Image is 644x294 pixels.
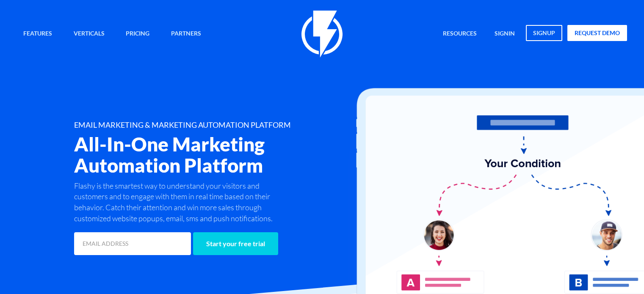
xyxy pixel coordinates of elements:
a: signin [488,25,521,43]
a: Features [17,25,58,43]
a: Resources [437,25,483,43]
a: request demo [567,25,627,41]
a: Pricing [119,25,156,43]
input: Start your free trial [193,232,278,255]
h1: EMAIL MARKETING & MARKETING AUTOMATION PLATFORM [74,121,367,129]
h2: All-In-One Marketing Automation Platform [74,134,367,176]
a: Verticals [67,25,111,43]
a: Partners [165,25,207,43]
a: signup [526,25,562,41]
input: EMAIL ADDRESS [74,232,191,255]
p: Flashy is the smartest way to understand your visitors and customers and to engage with them in r... [74,181,290,224]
